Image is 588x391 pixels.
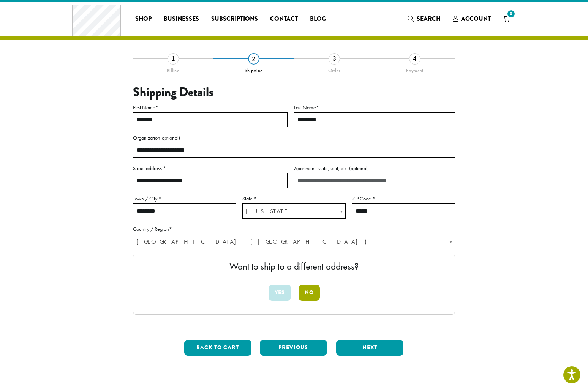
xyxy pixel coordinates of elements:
span: State [242,203,345,219]
label: Street address [133,164,288,173]
label: Apartment, suite, unit, etc. [294,164,455,173]
label: Last Name [294,103,455,112]
p: Want to ship to a different address? [141,262,447,271]
span: Shop [135,14,152,24]
label: ZIP Code [352,194,455,203]
a: Shop [129,13,158,25]
div: Payment [375,65,455,74]
span: Search [417,14,441,23]
div: Billing [133,65,213,74]
div: 2 [248,53,259,65]
div: Order [294,65,375,74]
span: Businesses [164,14,199,24]
span: 3 [506,9,516,19]
span: (optional) [349,165,369,172]
button: Yes [269,285,291,301]
div: 3 [329,53,340,65]
div: 1 [168,53,179,65]
label: Town / City [133,194,236,203]
span: Oregon [243,204,345,219]
span: Account [461,14,491,23]
button: No [299,285,320,301]
a: Search [401,13,447,25]
label: First Name [133,103,288,112]
span: Country / Region [133,234,455,249]
div: 4 [409,53,420,65]
div: Shipping [213,65,294,74]
h3: Shipping Details [133,85,455,99]
label: State [242,194,345,203]
span: Blog [310,14,326,24]
span: (optional) [160,134,180,141]
span: Subscriptions [211,14,258,24]
button: Previous [260,340,327,356]
button: Back to cart [184,340,251,356]
span: Contact [270,14,298,24]
button: Next [336,340,403,356]
span: United States (US) [133,234,455,249]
